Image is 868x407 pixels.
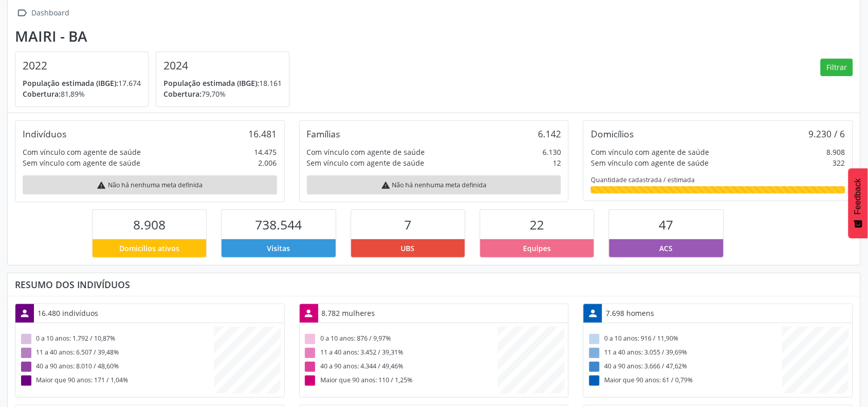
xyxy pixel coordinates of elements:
div: 40 a 90 anos: 3.666 / 47,62% [587,360,782,374]
p: 18.161 [164,78,282,89]
div: 0 a 10 anos: 876 / 9,97% [303,332,498,346]
button: Feedback - Mostrar pesquisa [848,168,868,238]
a:  Dashboard [15,6,71,21]
div: Resumo dos indivíduos [15,279,853,290]
div: 40 a 90 anos: 8.010 / 48,60% [19,360,214,374]
div: 2.006 [259,157,277,168]
i: person [587,308,599,319]
div: 9.230 / 6 [809,128,845,139]
i: warning [97,181,106,190]
h4: 2022 [23,59,141,72]
p: 81,89% [23,89,141,99]
i: warning [381,181,390,190]
div: Sem vínculo com agente de saúde [307,157,425,168]
span: 8.908 [133,216,166,233]
div: Domicílios [591,128,634,139]
div: 6.142 [538,128,561,139]
div: Com vínculo com agente de saúde [591,147,709,157]
div: 7.698 homens [602,304,658,322]
div: Sem vínculo com agente de saúde [591,157,709,168]
div: Indivíduos [23,128,66,139]
div: 8.908 [827,147,845,157]
span: Equipes [523,243,551,254]
span: UBS [401,243,415,254]
i:  [15,6,30,21]
span: Cobertura: [164,89,202,99]
div: 8.782 mulheres [318,304,379,322]
div: Não há nenhuma meta definida [307,175,562,194]
div: 322 [833,157,845,168]
div: 11 a 40 anos: 3.055 / 39,69% [587,346,782,360]
p: 79,70% [164,89,282,99]
div: 40 a 90 anos: 4.344 / 49,46% [303,360,498,374]
div: Famílias [307,128,340,139]
span: 738.544 [255,216,302,233]
div: 12 [553,157,561,168]
div: 0 a 10 anos: 1.792 / 10,87% [19,332,214,346]
div: Com vínculo com agente de saúde [23,147,141,157]
div: 16.481 [249,128,277,139]
span: Domicílios ativos [119,243,179,254]
div: Maior que 90 anos: 61 / 0,79% [587,374,782,388]
div: 11 a 40 anos: 6.507 / 39,48% [19,346,214,360]
span: População estimada (IBGE): [23,78,118,88]
div: Quantidade cadastrada / estimada [591,175,845,184]
span: População estimada (IBGE): [164,78,259,88]
div: Sem vínculo com agente de saúde [23,157,140,168]
i: person [303,308,315,319]
h4: 2024 [164,59,282,72]
div: Não há nenhuma meta definida [23,175,277,194]
div: Mairi - BA [15,28,297,45]
div: 14.475 [255,147,277,157]
span: Cobertura: [23,89,61,99]
div: 16.480 indivíduos [34,304,102,322]
span: 22 [530,216,545,233]
div: 6.130 [542,147,561,157]
span: ACS [660,243,673,254]
span: 7 [404,216,411,233]
div: Dashboard [30,6,71,21]
span: Feedback [854,179,863,215]
div: Maior que 90 anos: 110 / 1,25% [303,374,498,388]
span: Visitas [267,243,290,254]
i: person [19,308,30,319]
p: 17.674 [23,78,141,89]
div: 11 a 40 anos: 3.452 / 39,31% [303,346,498,360]
div: 0 a 10 anos: 916 / 11,90% [587,332,782,346]
div: Maior que 90 anos: 171 / 1,04% [19,374,214,388]
div: Com vínculo com agente de saúde [307,147,425,157]
button: Filtrar [821,59,853,76]
span: 47 [659,216,674,233]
